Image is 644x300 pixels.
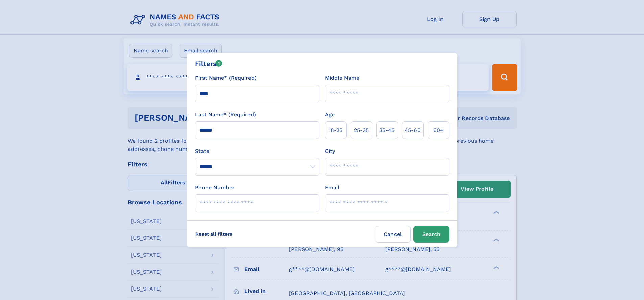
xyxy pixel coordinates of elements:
[413,226,449,243] button: Search
[325,147,335,155] label: City
[195,111,256,119] label: Last Name* (Required)
[354,126,369,134] span: 25‑35
[325,184,339,192] label: Email
[195,74,257,82] label: First Name* (Required)
[325,111,335,119] label: Age
[433,126,444,134] span: 60+
[191,226,237,242] label: Reset all filters
[195,59,222,69] div: Filters
[195,184,235,192] label: Phone Number
[195,147,319,155] label: State
[375,226,411,243] label: Cancel
[405,126,421,134] span: 45‑60
[329,126,342,134] span: 18‑25
[325,74,359,82] label: Middle Name
[379,126,395,134] span: 35‑45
